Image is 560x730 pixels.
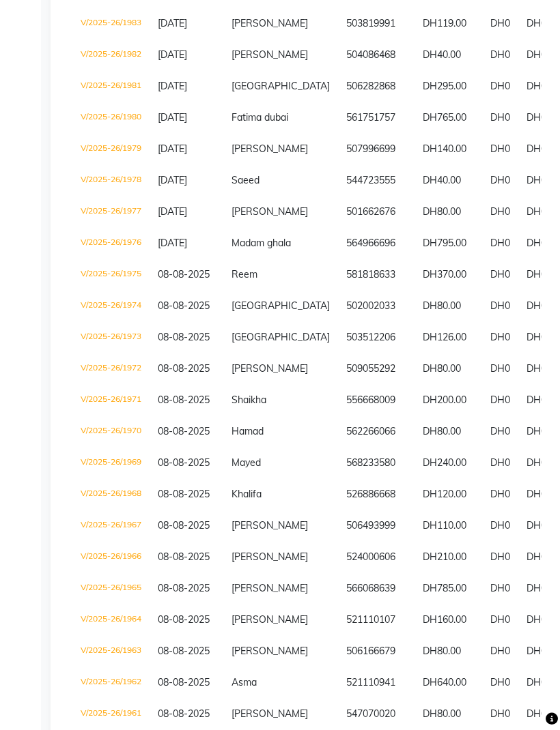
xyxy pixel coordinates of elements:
[338,8,415,40] td: 503819991
[158,488,210,500] span: 08-08-2025
[158,300,210,312] span: 08-08-2025
[518,8,555,40] td: DH0
[338,40,415,71] td: 504086468
[518,40,555,71] td: DH0
[482,134,518,165] td: DH0
[415,291,482,322] td: DH80.00
[518,573,555,604] td: DH0
[232,676,257,688] span: Asma
[482,259,518,291] td: DH0
[232,488,262,500] span: Khalifa
[232,331,330,343] span: [GEOGRAPHIC_DATA]
[72,604,150,636] td: V/2025-26/1964
[482,228,518,259] td: DH0
[72,353,150,385] td: V/2025-26/1972
[338,573,415,604] td: 566068639
[72,259,150,291] td: V/2025-26/1975
[72,416,150,448] td: V/2025-26/1970
[232,362,308,375] span: [PERSON_NAME]
[72,542,150,573] td: V/2025-26/1966
[232,143,308,155] span: [PERSON_NAME]
[158,205,187,218] span: [DATE]
[72,573,150,604] td: V/2025-26/1965
[158,551,210,563] span: 08-08-2025
[482,71,518,102] td: DH0
[232,613,308,626] span: [PERSON_NAME]
[482,542,518,573] td: DH0
[338,699,415,730] td: 547070020
[232,519,308,531] span: [PERSON_NAME]
[158,425,210,437] span: 08-08-2025
[158,582,210,594] span: 08-08-2025
[338,134,415,165] td: 507996699
[482,667,518,699] td: DH0
[338,479,415,510] td: 526886668
[158,111,187,123] span: [DATE]
[518,71,555,102] td: DH0
[415,134,482,165] td: DH140.00
[415,385,482,416] td: DH200.00
[518,134,555,165] td: DH0
[482,165,518,196] td: DH0
[158,80,187,92] span: [DATE]
[482,510,518,542] td: DH0
[338,448,415,479] td: 568233580
[232,111,288,123] span: Fatima dubai
[338,228,415,259] td: 564966696
[232,394,266,406] span: Shaikha
[338,165,415,196] td: 544723555
[232,174,260,186] span: Saeed
[72,699,150,730] td: V/2025-26/1961
[232,268,257,280] span: Reem
[158,48,187,61] span: [DATE]
[482,416,518,448] td: DH0
[415,102,482,134] td: DH765.00
[158,237,187,249] span: [DATE]
[158,676,210,688] span: 08-08-2025
[232,582,308,594] span: [PERSON_NAME]
[518,699,555,730] td: DH0
[482,102,518,134] td: DH0
[518,385,555,416] td: DH0
[72,71,150,102] td: V/2025-26/1981
[338,259,415,291] td: 581818633
[72,8,150,40] td: V/2025-26/1983
[338,196,415,228] td: 501662676
[72,102,150,134] td: V/2025-26/1980
[158,519,210,531] span: 08-08-2025
[338,291,415,322] td: 502002033
[338,510,415,542] td: 506493999
[338,385,415,416] td: 556668009
[415,259,482,291] td: DH370.00
[415,699,482,730] td: DH80.00
[518,416,555,448] td: DH0
[482,353,518,385] td: DH0
[415,448,482,479] td: DH240.00
[158,645,210,657] span: 08-08-2025
[518,322,555,353] td: DH0
[158,362,210,375] span: 08-08-2025
[338,542,415,573] td: 524000606
[482,291,518,322] td: DH0
[482,40,518,71] td: DH0
[72,228,150,259] td: V/2025-26/1976
[518,228,555,259] td: DH0
[415,8,482,40] td: DH119.00
[518,479,555,510] td: DH0
[518,196,555,228] td: DH0
[518,102,555,134] td: DH0
[518,259,555,291] td: DH0
[72,291,150,322] td: V/2025-26/1974
[232,237,291,249] span: Madam ghala
[482,636,518,667] td: DH0
[415,416,482,448] td: DH80.00
[72,636,150,667] td: V/2025-26/1963
[72,322,150,353] td: V/2025-26/1973
[72,510,150,542] td: V/2025-26/1967
[72,448,150,479] td: V/2025-26/1969
[232,80,330,92] span: [GEOGRAPHIC_DATA]
[338,322,415,353] td: 503512206
[232,456,261,469] span: Mayed
[158,268,210,280] span: 08-08-2025
[158,394,210,406] span: 08-08-2025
